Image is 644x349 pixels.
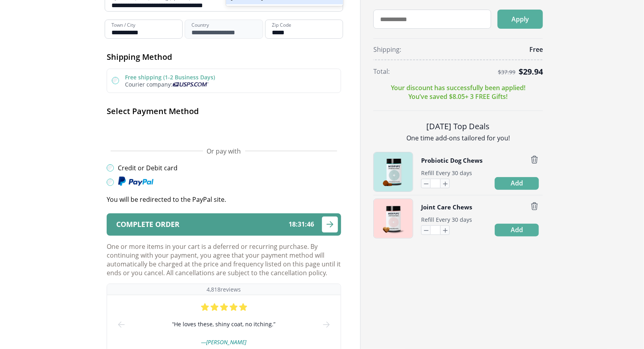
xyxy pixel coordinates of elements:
[519,66,543,77] span: $ 29.94
[373,120,543,132] h2: [DATE] Top Deals
[107,106,341,116] h2: Select Payment Method
[289,221,314,228] span: 18 : 31 : 46
[495,224,539,237] button: Add
[421,169,472,177] span: Refill Every 30 days
[118,176,154,187] img: Paypal
[207,286,241,293] p: 4,818 reviews
[373,45,401,54] span: Shipping:
[201,338,247,346] span: — [PERSON_NAME]
[107,213,341,236] button: Complete order18:31:46
[172,82,209,87] img: Usps courier company
[529,45,543,54] span: Free
[107,123,341,139] iframe: Secure payment button frame
[498,69,515,75] span: $ 37.99
[118,164,178,172] label: Credit or Debit card
[172,320,276,329] span: “ He loves these, shiny coat, no itching. ”
[421,216,472,223] span: Refill Every 30 days
[125,73,215,81] label: Free shipping (1-2 Business Days)
[107,51,341,62] h2: Shipping Method
[421,202,472,213] button: Joint Care Chews
[391,83,525,101] p: Your discount has successfully been applied! You’ve saved $ 8.05 + 3 FREE Gifts!
[373,134,543,142] p: One time add-ons tailored for you!
[207,147,241,156] span: Or pay with
[107,195,341,204] p: You will be redirected to the PayPal site.
[373,67,390,76] span: Total:
[374,152,413,191] img: Probiotic Dog Chews
[116,221,180,228] span: Complete order
[125,81,172,88] span: Courier company:
[374,199,413,238] img: Joint Care Chews
[498,10,543,29] button: Apply
[107,242,341,277] p: One or more items in your cart is a deferred or recurring purchase. By continuing with your payme...
[421,155,482,166] button: Probiotic Dog Chews
[495,177,539,190] button: Add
